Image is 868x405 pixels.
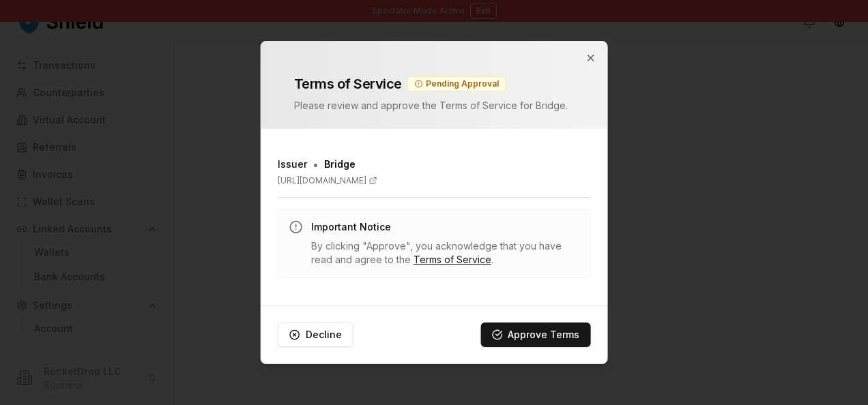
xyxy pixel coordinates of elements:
[294,74,402,93] h2: Terms of Service
[294,99,575,112] p: Please review and approve the Terms of Service for Bridge .
[278,322,353,347] button: Decline
[313,156,319,172] span: •
[414,254,491,265] a: Terms of Service
[311,220,579,234] h3: Important Notice
[278,157,307,171] h3: Issuer
[324,157,356,171] span: Bridge
[407,76,506,91] div: Pending Approval
[480,322,590,347] button: Approve Terms
[278,175,591,186] a: [URL][DOMAIN_NAME]
[311,239,579,267] p: By clicking "Approve", you acknowledge that you have read and agree to the .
